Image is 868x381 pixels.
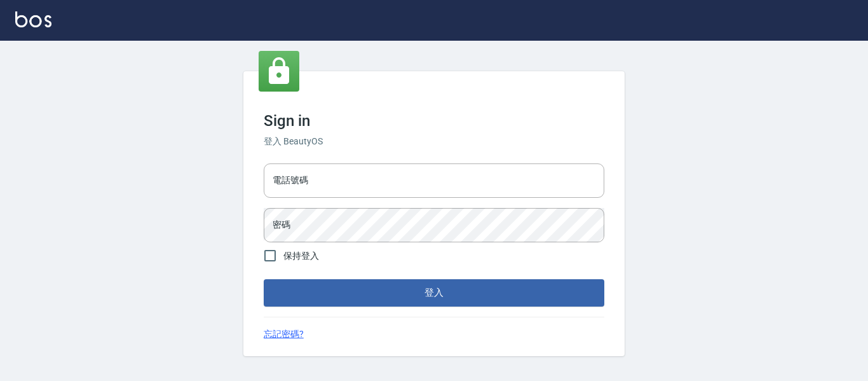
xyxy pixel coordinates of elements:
[264,328,304,341] a: 忘記密碼?
[283,249,319,263] span: 保持登入
[15,11,51,27] img: Logo
[264,135,604,148] h6: 登入 BeautyOS
[264,112,604,130] h3: Sign in
[264,279,604,306] button: 登入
